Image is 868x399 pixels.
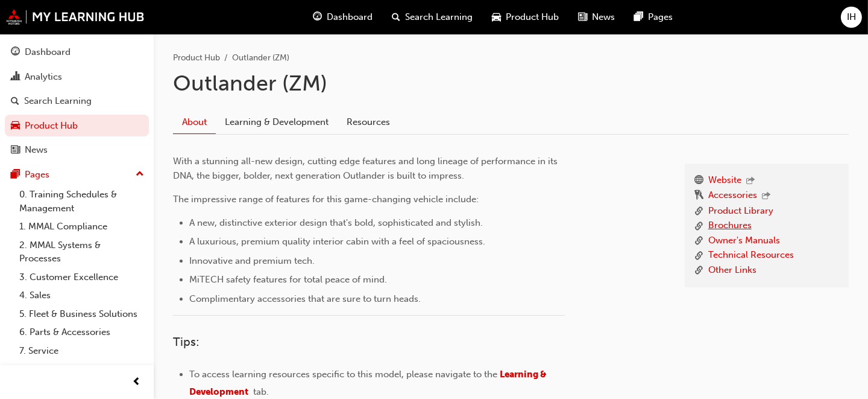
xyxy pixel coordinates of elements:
a: pages-iconPages [624,5,682,30]
div: Pages [25,168,49,182]
span: tab. [253,386,269,397]
button: IH [841,7,862,28]
span: guage-icon [313,10,322,25]
a: Product Hub [5,115,149,137]
span: News [592,10,615,24]
span: pages-icon [11,170,20,180]
span: link-icon [694,219,703,234]
span: link-icon [694,248,703,263]
span: IH [847,10,856,24]
span: car-icon [492,10,501,25]
a: Owner's Manuals [708,234,780,249]
span: outbound-icon [746,176,755,187]
span: guage-icon [11,47,20,58]
span: Search Learning [405,10,473,24]
a: 3. Customer Excellence [14,268,149,287]
span: keys-icon [694,188,703,204]
a: Technical Resources [708,248,794,263]
span: The impressive range of features for this game-changing vehicle include: [173,194,479,205]
a: Search Learning [5,90,149,112]
span: up-icon [136,167,144,182]
a: Learning & Development [216,110,338,133]
img: mmal [6,9,145,25]
a: News [5,139,149,161]
span: Dashboard [327,10,373,24]
a: Product Hub [173,53,220,63]
span: outbound-icon [762,191,770,202]
a: Dashboard [5,41,149,63]
span: Product Hub [506,10,559,24]
a: Brochures [708,219,752,234]
a: 5. Fleet & Business Solutions [14,305,149,324]
div: News [25,143,48,157]
a: Resources [338,110,399,133]
span: link-icon [694,263,703,278]
span: pages-icon [634,10,643,25]
span: prev-icon [133,375,142,390]
a: car-iconProduct Hub [482,5,568,30]
span: Tips: [173,335,200,349]
div: Dashboard [25,45,71,59]
a: Learning & Development [189,369,549,397]
span: A new, distinctive exterior design that's bold, sophisticated and stylish. [189,217,483,228]
span: www-icon [694,173,703,189]
span: news-icon [11,145,20,156]
a: 4. Sales [14,286,149,305]
span: Complimentary accessories that are sure to turn heads. [189,293,421,304]
a: 8. Technical [14,360,149,378]
span: MiTECH safety features for total peace of mind. [189,274,387,285]
span: car-icon [11,121,20,132]
button: Pages [5,164,149,186]
span: A luxurious, premium quality interior cabin with a feel of spaciousness. [189,236,485,247]
span: With a stunning all-new design, cutting edge features and long lineage of performance in its DNA,... [173,156,560,181]
a: 2. MMAL Systems & Processes [14,236,149,268]
span: link-icon [694,204,703,219]
a: 1. MMAL Compliance [14,217,149,236]
span: news-icon [578,10,587,25]
div: Analytics [25,70,62,84]
span: link-icon [694,234,703,249]
span: search-icon [392,10,400,25]
a: 0. Training Schedules & Management [14,185,149,217]
a: news-iconNews [568,5,624,30]
button: DashboardAnalyticsSearch LearningProduct HubNews [5,39,149,164]
span: chart-icon [11,72,20,83]
h1: Outlander (ZM) [173,70,849,97]
a: 6. Parts & Accessories [14,323,149,342]
a: Website [708,173,741,189]
a: Other Links [708,263,756,278]
span: To access learning resources specific to this model, please navigate to the [189,369,497,380]
li: Outlander (ZM) [232,51,289,65]
span: Innovative and premium tech. [189,255,315,266]
a: Product Library [708,204,773,219]
a: guage-iconDashboard [303,5,382,30]
a: About [173,110,216,134]
a: 7. Service [14,342,149,360]
a: Analytics [5,66,149,88]
div: Search Learning [24,94,92,108]
a: Accessories [708,188,757,204]
span: Pages [648,10,673,24]
a: search-iconSearch Learning [382,5,482,30]
span: search-icon [11,96,19,107]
